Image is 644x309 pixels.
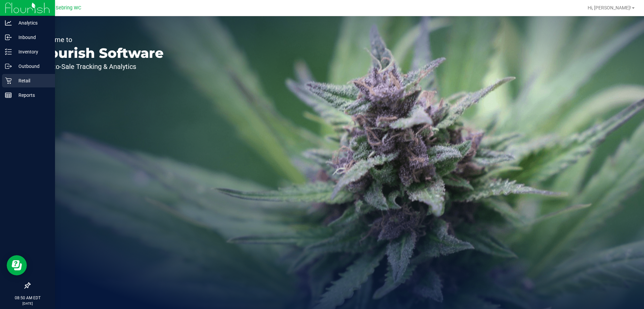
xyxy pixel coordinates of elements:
[36,46,164,60] p: Flourish Software
[5,63,12,70] inline-svg: Outbound
[3,301,52,306] p: [DATE]
[3,295,52,301] p: 08:50 AM EDT
[56,5,81,11] span: Sebring WC
[36,36,164,43] p: Welcome to
[12,33,52,41] p: Inbound
[12,62,52,70] p: Outbound
[12,91,52,99] p: Reports
[5,77,12,84] inline-svg: Retail
[588,5,631,10] span: Hi, [PERSON_NAME]!
[5,20,12,26] inline-svg: Analytics
[12,48,52,56] p: Inventory
[5,48,12,55] inline-svg: Inventory
[5,34,12,41] inline-svg: Inbound
[12,19,52,27] p: Analytics
[36,63,164,70] p: Seed-to-Sale Tracking & Analytics
[5,92,12,99] inline-svg: Reports
[12,77,52,85] p: Retail
[7,255,27,275] iframe: Resource center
